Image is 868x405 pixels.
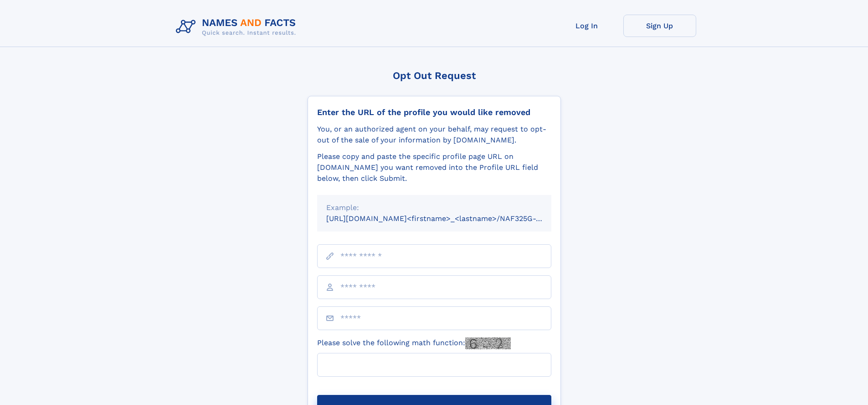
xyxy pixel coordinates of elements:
[308,70,561,81] div: Opt Out Request
[172,15,303,39] img: Logo Names and Facts
[326,202,542,213] div: Example:
[317,337,511,349] label: Please solve the following math function:
[326,214,569,223] small: [URL][DOMAIN_NAME]<firstname>_<lastname>/NAF325G-xxxxxxxx
[317,124,551,146] div: You, or an authorized agent on your behalf, may request to opt-out of the sale of your informatio...
[317,151,551,184] div: Please copy and paste the specific profile page URL on [DOMAIN_NAME] you want removed into the Pr...
[317,107,551,117] div: Enter the URL of the profile you would like removed
[550,15,623,37] a: Log In
[623,15,696,37] a: Sign Up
